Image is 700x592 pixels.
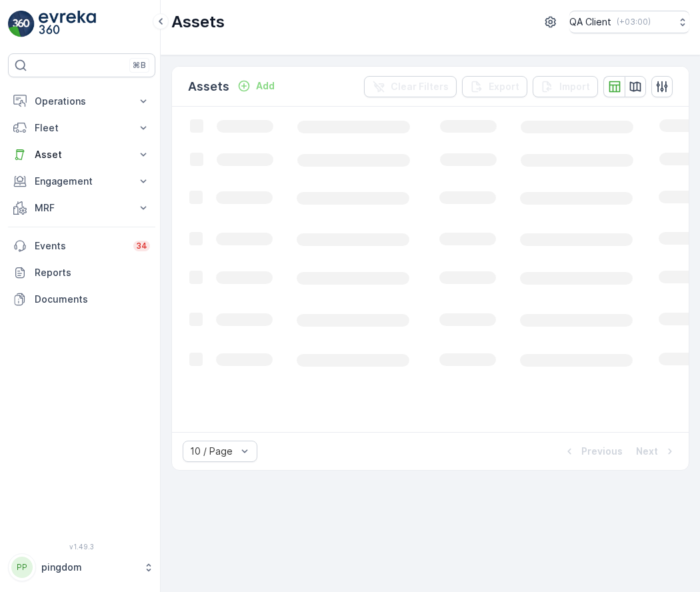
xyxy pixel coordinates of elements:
[11,557,33,578] div: PP
[569,15,611,29] p: QA Client
[559,80,590,93] p: Import
[8,543,155,551] span: v 1.49.3
[35,266,150,279] p: Reports
[8,168,155,195] button: Engagement
[617,17,651,27] p: ( +03:00 )
[533,76,598,97] button: Import
[462,76,527,97] button: Export
[256,79,275,93] p: Add
[133,60,146,71] p: ⌘B
[171,11,225,33] p: Assets
[39,11,96,37] img: logo_light-DOdMpM7g.png
[8,286,155,313] a: Documents
[569,11,689,33] button: QA Client(+03:00)
[8,233,155,259] a: Events34
[35,293,150,306] p: Documents
[391,80,449,93] p: Clear Filters
[8,259,155,286] a: Reports
[489,80,519,93] p: Export
[35,239,125,253] p: Events
[8,11,35,37] img: logo
[8,88,155,115] button: Operations
[635,443,678,459] button: Next
[136,241,147,251] p: 34
[364,76,457,97] button: Clear Filters
[581,445,623,458] p: Previous
[35,95,129,108] p: Operations
[35,148,129,161] p: Asset
[35,121,129,135] p: Fleet
[8,115,155,141] button: Fleet
[188,77,229,96] p: Assets
[561,443,624,459] button: Previous
[8,553,155,581] button: PPpingdom
[41,561,137,574] p: pingdom
[35,175,129,188] p: Engagement
[8,141,155,168] button: Asset
[636,445,658,458] p: Next
[8,195,155,221] button: MRF
[232,78,280,94] button: Add
[35,201,129,215] p: MRF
